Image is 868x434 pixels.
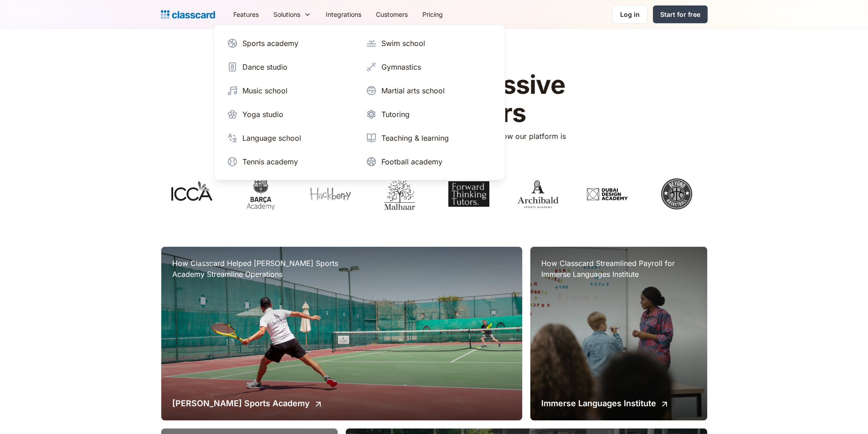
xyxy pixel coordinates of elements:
[362,34,496,52] a: Swim school
[381,85,445,96] div: Martial arts school
[242,133,301,143] div: Language school
[660,10,700,19] div: Start for free
[362,153,496,171] a: Football academy
[381,133,449,143] div: Teaching & learning
[223,129,357,147] a: Language school
[362,129,496,147] a: Teaching & learning
[362,82,496,100] a: Martial arts school
[242,61,288,72] div: Dance studio
[242,109,283,120] div: Yoga studio
[223,34,357,52] a: Sports academy
[161,247,523,420] a: How Classcard Helped [PERSON_NAME] Sports Academy Streamline Operations[PERSON_NAME] Sports Academy
[223,82,357,100] a: Music school
[381,38,425,49] div: Swim school
[541,258,696,280] h3: How Classcard Streamlined Payroll for Immerse Languages Institute
[214,25,505,180] nav: Solutions
[653,5,708,23] a: Start for free
[620,10,640,19] div: Log in
[242,38,298,49] div: Sports academy
[362,58,496,76] a: Gymnastics
[381,109,410,120] div: Tutoring
[172,258,354,280] h3: How Classcard Helped [PERSON_NAME] Sports Academy Streamline Operations
[369,4,415,25] a: Customers
[223,58,357,76] a: Dance studio
[381,61,421,72] div: Gymnastics
[242,156,298,167] div: Tennis academy
[362,105,496,123] a: Tutoring
[415,4,450,25] a: Pricing
[318,4,369,25] a: Integrations
[530,247,707,420] a: How Classcard Streamlined Payroll for Immerse Languages InstituteImmerse Languages Institute
[223,105,357,123] a: Yoga studio
[266,4,318,25] div: Solutions
[223,153,357,171] a: Tennis academy
[172,397,310,409] h2: [PERSON_NAME] Sports Academy
[242,85,288,96] div: Music school
[612,5,647,24] a: Log in
[161,8,215,21] a: Logo
[273,10,300,19] div: Solutions
[381,156,442,167] div: Football academy
[226,4,266,25] a: Features
[541,397,656,409] h2: Immerse Languages Institute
